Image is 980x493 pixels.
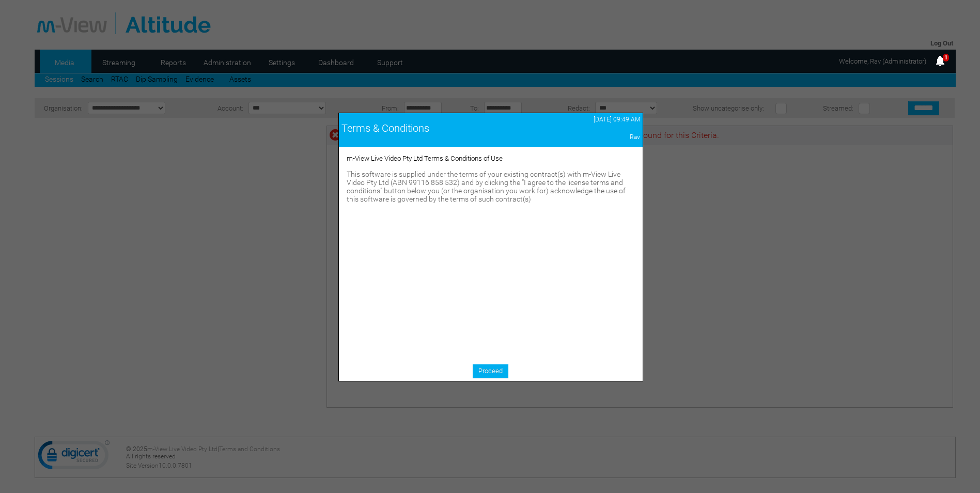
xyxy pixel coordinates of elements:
a: Proceed [473,364,508,378]
span: 1 [943,54,949,61]
td: Rav [534,131,643,143]
td: [DATE] 09:49 AM [534,113,643,126]
div: Terms & Conditions [341,122,532,134]
span: This software is supplied under the terms of your existing contract(s) with m-View Live Video Pty... [347,170,626,203]
span: m-View Live Video Pty Ltd Terms & Conditions of Use [347,155,503,162]
img: bell25.png [934,55,946,67]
